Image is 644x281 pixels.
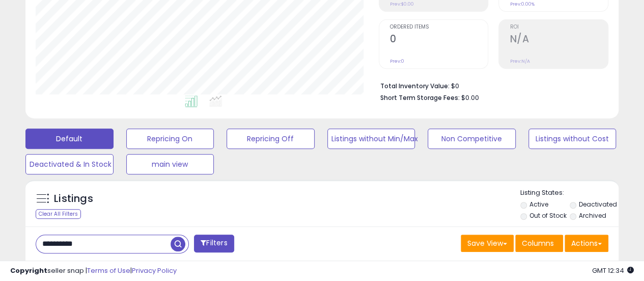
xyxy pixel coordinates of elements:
[380,93,460,102] b: Short Term Storage Fees:
[510,33,608,47] h2: N/A
[520,188,619,198] p: Listing States:
[461,93,479,103] span: $0.00
[126,129,214,149] button: Repricing On
[126,154,214,174] button: main view
[510,58,529,64] small: Prev: N/A
[227,129,315,149] button: Repricing Off
[36,209,81,219] div: Clear All Filters
[579,200,617,209] label: Deactivated
[579,211,606,220] label: Archived
[390,33,488,47] h2: 0
[87,266,130,275] a: Terms of Use
[522,238,554,248] span: Columns
[510,1,534,7] small: Prev: 0.00%
[327,129,415,149] button: Listings without Min/Max
[10,266,47,275] strong: Copyright
[565,235,608,252] button: Actions
[194,235,234,252] button: Filters
[54,192,93,206] h5: Listings
[25,154,114,174] button: Deactivated & In Stock
[428,129,516,149] button: Non Competitive
[132,266,177,275] a: Privacy Policy
[510,24,608,30] span: ROI
[529,200,548,209] label: Active
[10,266,177,276] div: seller snap | |
[528,129,617,149] button: Listings without Cost
[390,1,414,7] small: Prev: $0.00
[25,129,114,149] button: Default
[592,266,634,275] span: 2025-10-7 12:34 GMT
[515,235,563,252] button: Columns
[380,79,601,91] li: $0
[529,211,566,220] label: Out of Stock
[461,235,514,252] button: Save View
[390,24,488,30] span: Ordered Items
[380,82,450,90] b: Total Inventory Value:
[390,58,404,64] small: Prev: 0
